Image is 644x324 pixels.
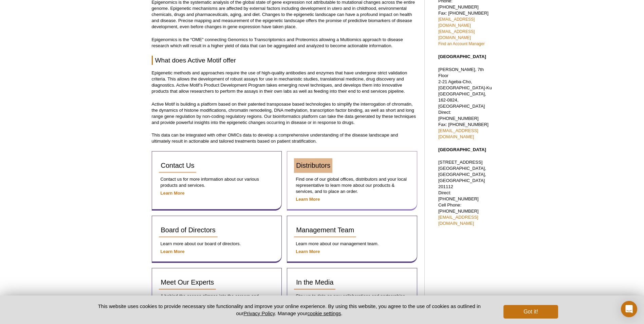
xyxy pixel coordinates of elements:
p: Epigenetic methods and approaches require the use of high-quality antibodies and enzymes that hav... [152,70,418,94]
a: Learn More [161,249,185,254]
strong: [GEOGRAPHIC_DATA] [438,147,486,152]
span: Board of Directors [161,226,216,234]
p: [PERSON_NAME], 7th Floor 2-21 Ageba-Cho, [GEOGRAPHIC_DATA]-Ku [GEOGRAPHIC_DATA], 162-0824, [GEOGR... [438,67,493,140]
p: [STREET_ADDRESS] [GEOGRAPHIC_DATA], [GEOGRAPHIC_DATA], [GEOGRAPHIC_DATA] 201112 Direct: [PHONE_NU... [438,159,493,227]
p: This data can be integrated with other OMICs data to develop a comprehensive understanding of the... [152,132,418,144]
button: cookie settings [307,310,341,316]
h2: What does Active Motif offer [152,56,418,65]
div: Open Intercom Messenger [621,301,637,317]
p: Find one of our global offices, distributors and your local representative to learn more about ou... [294,176,410,195]
p: Epigenomics is the “OME” connecting Genomics to Transcriptomics and Proteomics allowing a Multiom... [152,37,418,49]
p: Active Motif is building a platform based on their patented transposase based technologies to sim... [152,101,418,126]
a: Learn More [296,249,320,254]
a: Find an Account Manager [438,41,485,46]
a: Learn More [161,191,185,196]
p: Contact us for more information about our various products and services. [159,176,275,188]
p: Learn more about our management team. [294,241,410,247]
span: Management Team [296,226,354,234]
a: [EMAIL_ADDRESS][DOMAIN_NAME] [438,17,475,28]
strong: [GEOGRAPHIC_DATA] [438,54,486,59]
a: [EMAIL_ADDRESS][DOMAIN_NAME] [438,215,478,226]
a: Contact Us [159,158,197,173]
a: [EMAIL_ADDRESS][DOMAIN_NAME] [438,29,475,40]
a: Board of Directors [159,223,218,237]
a: Learn More [296,197,320,202]
a: Meet Our Experts [159,275,216,290]
a: Privacy Policy [243,310,275,316]
span: Meet Our Experts [161,278,214,286]
p: A behind-the-scenes glimpse into the careers and mindsets of some of our epigenetics experts. [159,293,275,305]
span: Contact Us [161,162,195,169]
a: Management Team [294,223,356,237]
button: Got it! [503,305,558,319]
a: [EMAIL_ADDRESS][DOMAIN_NAME] [438,128,478,139]
a: In the Media [294,275,335,290]
p: Stay up to date on new collaborations and partnerships that enable epigenetics research. [294,293,410,305]
p: Learn more about our board of directors. [159,241,275,247]
span: Distributors [296,162,330,169]
span: In the Media [296,278,333,286]
a: Distributors [294,158,332,173]
p: This website uses cookies to provide necessary site functionality and improve your online experie... [86,303,493,317]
